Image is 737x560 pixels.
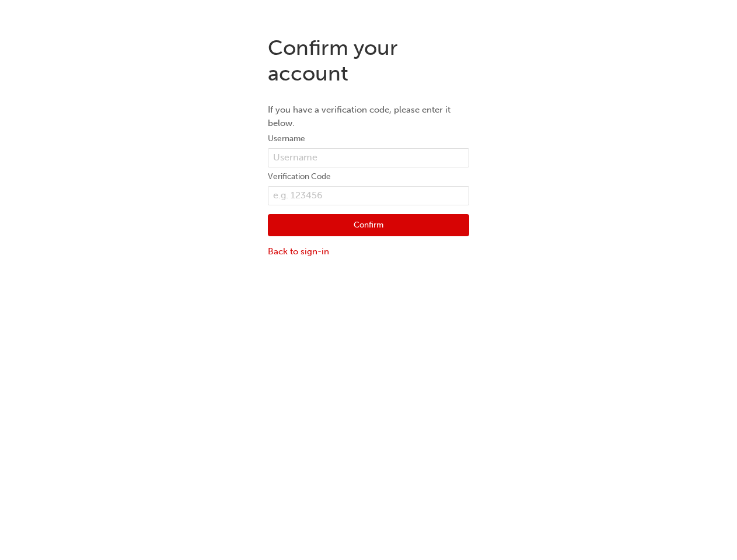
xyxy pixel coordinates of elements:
h1: Confirm your account [268,35,469,86]
p: If you have a verification code, please enter it below. [268,103,469,129]
label: Username [268,132,469,146]
button: Confirm [268,214,469,236]
input: e.g. 123456 [268,186,469,206]
input: Username [268,148,469,168]
a: Back to sign-in [268,245,469,258]
label: Verification Code [268,170,469,184]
